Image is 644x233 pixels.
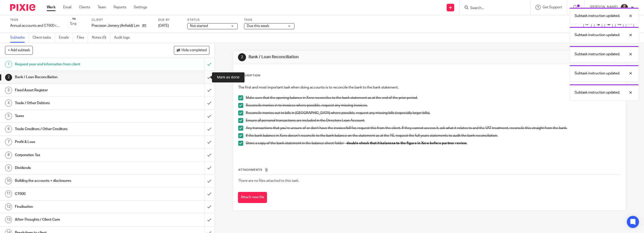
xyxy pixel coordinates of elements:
p: Reconcile monies in to invoices where possible, request any missing invoices. [246,103,621,108]
div: 6 [5,126,12,133]
img: dom%20slack.jpg [620,4,628,12]
h1: Building the accounts + disclosures [15,177,138,185]
h1: CT600 [15,190,138,198]
p: If the bank balance in Xero doesn’t reconcile to the bank balance on the statement as at the YE, ... [246,133,621,138]
p: Subtask instruction updated. [575,33,620,38]
h1: Trade Creditors / Other Creditors [15,125,138,133]
p: Any transactions that you’re unsure of or don’t have the invoice/bill for, request this from the ... [246,126,621,131]
h1: Fixed Asset Register [15,86,138,94]
p: Make sure that the opening balance in Xero reconciles to the bank statement as at the end of the ... [246,95,621,100]
div: 8 [5,152,12,159]
button: + Add subtask [5,46,33,54]
label: Due by [158,18,181,22]
p: Precision Joinery (Anfield) Limited [92,23,140,28]
div: 1 [70,21,76,27]
strong: double check that it balances to the figure in Xero before partner review. [346,141,467,145]
div: 11 [5,190,12,197]
span: There are no files attached to this task. [238,179,299,183]
div: 3 [5,87,12,94]
span: Due this week [247,24,269,28]
label: Tags [244,18,294,22]
a: Clients [79,5,90,10]
a: Notes (0) [92,33,110,43]
span: Attachments [238,168,262,171]
a: Emails [59,33,73,43]
p: Description [238,74,260,78]
img: Pixie [10,4,35,11]
p: Reconcile monies out to bills in [GEOGRAPHIC_DATA] where possible, request any missing bills (esp... [246,110,621,115]
label: Status [187,18,238,22]
div: 10 [5,177,12,184]
a: Work [47,5,56,10]
p: Ensure all personal transactions are included in the Directors Loan Account. [246,118,621,123]
h1: Trade / Other Debtors [15,99,138,107]
a: Files [77,33,88,43]
p: Subtask instruction updated. [575,71,620,76]
p: Store a copy of the bank statement in the balance sheet folder – [246,141,621,146]
span: Hide completed [181,48,207,52]
h1: Dividends [15,164,138,172]
h1: After-Thoughts / Client Care [15,216,138,223]
a: Client tasks [33,33,55,43]
h1: Profit & Loss [15,138,138,146]
h1: Taxes [15,112,138,120]
h1: Bank / Loan Reconciliation [15,73,138,81]
a: Audit logs [114,33,133,43]
h1: Corporation Tax [15,151,138,159]
button: Hide completed [174,46,209,54]
div: 9 [5,164,12,171]
div: 2 [238,53,246,61]
small: /15 [72,23,76,25]
span: Not started [190,24,208,28]
label: Client [92,18,152,22]
div: 5 [5,113,12,120]
h1: Request year end information from client [15,61,138,68]
div: 1 [5,61,12,68]
a: Team [98,5,106,10]
h1: Bank / Loan Reconciliation [249,54,440,60]
label: Task [10,18,61,22]
div: 7 [5,138,12,145]
p: Subtask instruction updated. [575,52,620,57]
div: 2 [5,74,12,81]
p: Subtask instruction updated. [575,90,620,95]
p: The first and most important task when doing accounts is to reconcile the bank to the bank statem... [238,85,621,90]
a: Settings [134,5,147,10]
h1: Finalisation [15,203,138,211]
span: [DATE] [158,24,169,27]
button: Attach new file [238,192,267,203]
div: 12 [5,203,12,210]
div: 4 [5,100,12,107]
a: Email [63,5,71,10]
div: 13 [5,216,12,223]
a: Subtasks [10,33,29,43]
a: Reports [114,5,126,10]
div: Annual accounts and CT600 return [10,23,61,28]
p: Subtask instruction updated. [575,13,620,18]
